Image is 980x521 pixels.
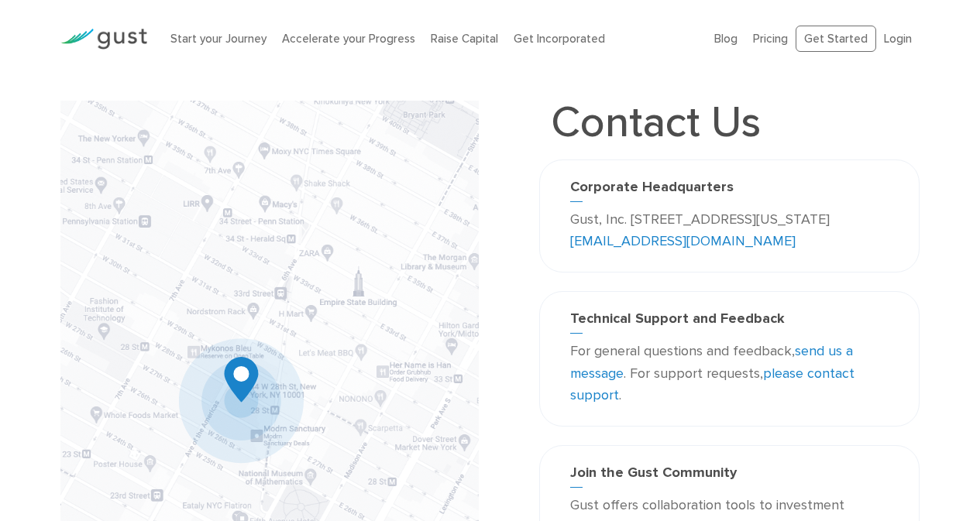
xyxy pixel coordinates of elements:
a: Get Incorporated [514,32,605,46]
a: send us a message [570,343,853,382]
a: Login [884,32,912,46]
a: Accelerate your Progress [282,32,415,46]
p: Gust, Inc. [STREET_ADDRESS][US_STATE] [570,209,889,254]
a: Get Started [796,26,876,53]
a: Start your Journey [170,32,266,46]
h1: Contact Us [539,101,772,144]
a: Raise Capital [431,32,498,46]
h3: Corporate Headquarters [570,179,889,202]
p: For general questions and feedback, . For support requests, . [570,341,889,407]
h3: Join the Gust Community [570,464,889,488]
a: Blog [714,32,738,46]
a: Pricing [753,32,788,46]
h3: Technical Support and Feedback [570,310,889,334]
a: [EMAIL_ADDRESS][DOMAIN_NAME] [570,233,796,249]
img: Gust Logo [60,29,147,50]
